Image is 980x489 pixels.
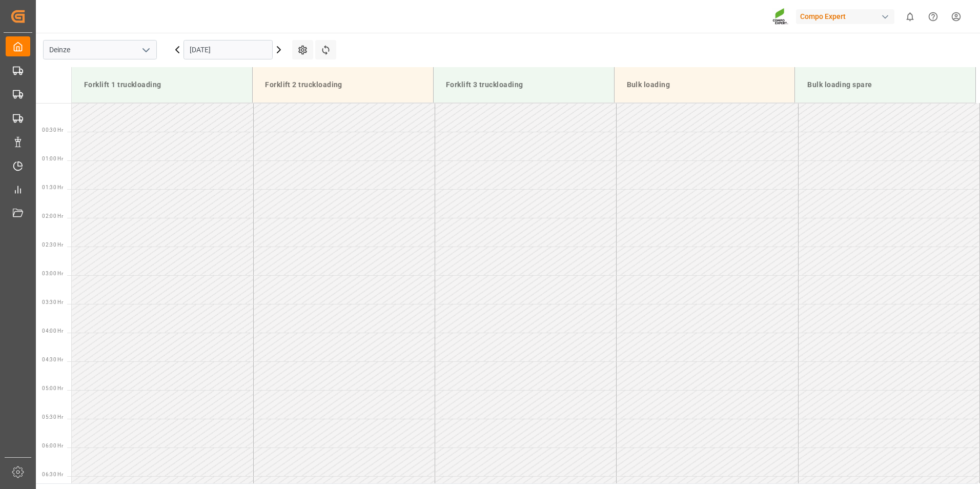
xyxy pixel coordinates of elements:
[261,75,425,94] div: Forklift 2 truckloading
[899,5,922,28] button: show 0 new notifications
[42,385,63,391] span: 05:00 Hr
[42,328,63,334] span: 04:00 Hr
[42,271,63,276] span: 03:00 Hr
[43,40,157,59] input: Type to search/select
[42,472,63,477] span: 06:30 Hr
[772,8,789,26] img: Screenshot%202023-09-29%20at%2010.02.21.png_1712312052.png
[42,185,63,190] span: 01:30 Hr
[42,299,63,305] span: 03:30 Hr
[183,40,273,59] input: DD.MM.YYYY
[922,5,945,28] button: Help Center
[80,75,244,94] div: Forklift 1 truckloading
[623,75,787,94] div: Bulk loading
[42,156,63,161] span: 01:00 Hr
[803,75,967,94] div: Bulk loading spare
[42,127,63,133] span: 00:30 Hr
[42,213,63,219] span: 02:00 Hr
[442,75,606,94] div: Forklift 3 truckloading
[42,357,63,362] span: 04:30 Hr
[796,7,899,26] button: Compo Expert
[42,414,63,420] span: 05:30 Hr
[42,443,63,449] span: 06:00 Hr
[796,9,894,24] div: Compo Expert
[42,242,63,248] span: 02:30 Hr
[138,42,153,58] button: open menu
